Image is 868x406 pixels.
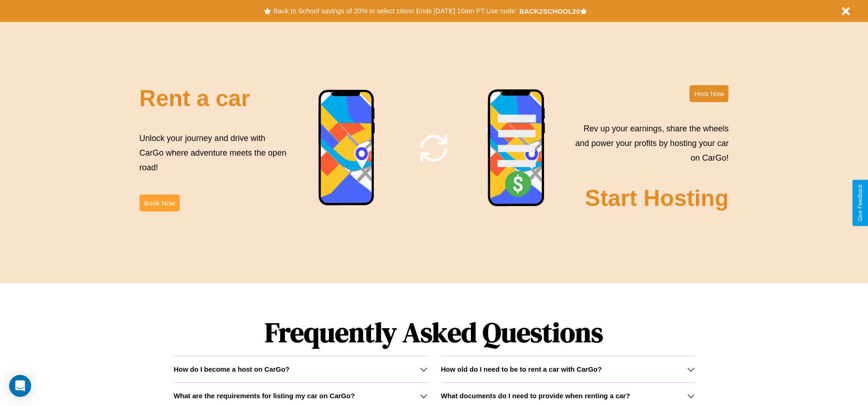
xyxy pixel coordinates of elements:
[140,195,180,211] button: Book Now
[441,365,602,373] h3: How old do I need to be to rent a car with CarGo?
[519,7,580,15] b: BACK2SCHOOL20
[140,85,250,112] h2: Rent a car
[570,121,728,166] p: Rev up your earnings, share the wheels and power your profits by hosting your car on CarGo!
[173,365,289,373] h3: How do I become a host on CarGo?
[140,131,290,175] p: Unlock your journey and drive with CarGo where adventure meets the open road!
[9,375,31,397] div: Open Intercom Messenger
[585,185,729,211] h2: Start Hosting
[318,89,376,207] img: phone
[271,5,519,17] button: Back to School savings of 20% in select cities! Ends [DATE] 10am PT.Use code:
[441,392,630,400] h3: What documents do I need to provide when renting a car?
[487,89,546,208] img: phone
[173,392,355,400] h3: What are the requirements for listing my car on CarGo?
[173,309,694,356] h1: Frequently Asked Questions
[857,184,863,222] div: Give Feedback
[690,85,728,102] button: Host Now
